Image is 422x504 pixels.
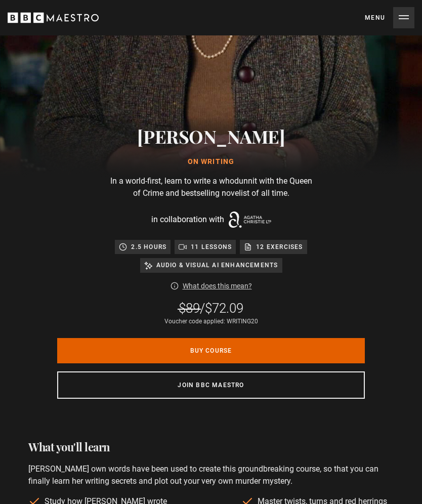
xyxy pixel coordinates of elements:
p: [PERSON_NAME] own words have been used to create this groundbreaking course, so that you can fina... [28,463,394,487]
div: Voucher code applied: WRITING20 [57,317,365,326]
span: $72.09 [205,301,243,316]
h1: On writing [57,157,365,167]
p: 12 exercises [256,242,303,252]
p: 2.5 hours [131,242,166,252]
h2: [PERSON_NAME] [57,123,365,149]
span: $89 [179,301,200,316]
a: Join BBC Maestro [57,371,365,399]
h2: What you'll learn [28,439,394,455]
a: What does this mean? [183,281,252,291]
p: In a world-first, learn to write a whodunnit with the Queen of Crime and bestselling novelist of ... [110,175,312,199]
p: in collaboration with [151,214,224,226]
svg: BBC Maestro [8,10,99,25]
a: Buy Course [57,338,365,363]
div: / [57,300,365,317]
button: Toggle navigation [365,7,414,28]
p: Audio & visual AI enhancements [156,260,278,270]
p: 11 lessons [191,242,232,252]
